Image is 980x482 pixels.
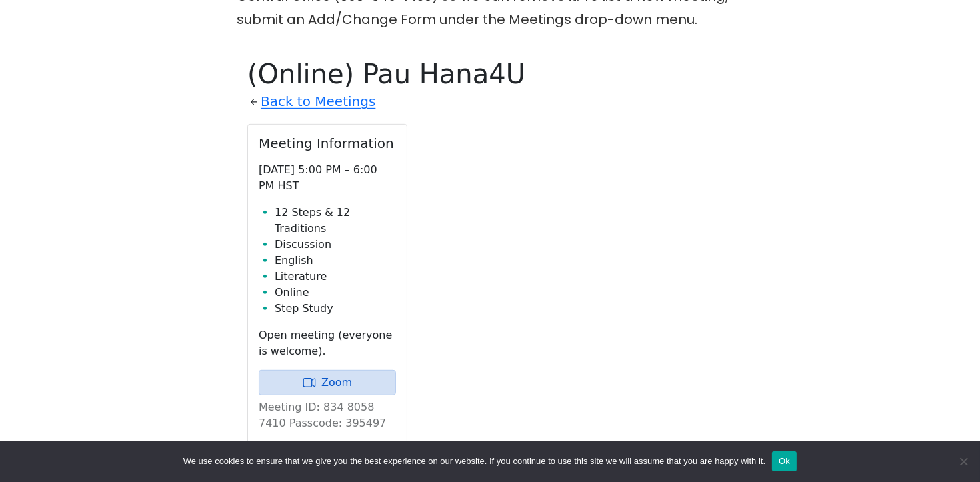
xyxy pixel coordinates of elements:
h2: Meeting Information [259,135,396,151]
h1: (Online) Pau Hana4U [247,58,733,90]
li: Online [275,285,396,301]
p: Meeting ID: 834 8058 7410 Passcode: 395497 [259,399,396,431]
a: Zoom [259,370,396,395]
a: Back to Meetings [261,90,375,113]
li: Discussion [275,237,396,253]
li: Step Study [275,301,396,317]
button: Ok [772,451,797,471]
li: 12 Steps & 12 Traditions [275,205,396,237]
li: English [275,253,396,269]
p: Open meeting (everyone is welcome). [259,327,396,359]
li: Literature [275,269,396,285]
p: [DATE] 5:00 PM – 6:00 PM HST [259,162,396,194]
span: We use cookies to ensure that we give you the best experience on our website. If you continue to ... [183,455,765,468]
span: No [957,455,970,468]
